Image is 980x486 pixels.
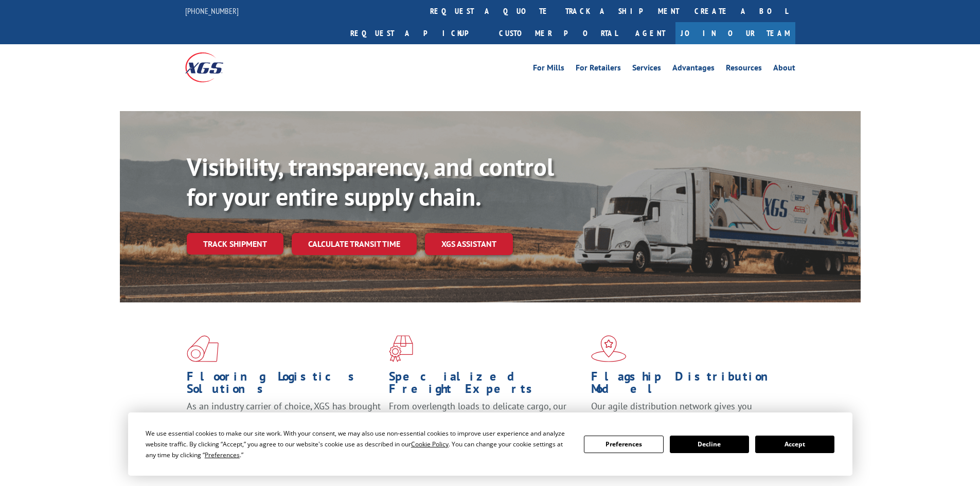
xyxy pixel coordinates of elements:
a: Track shipment [187,233,283,255]
span: Our agile distribution network gives you nationwide inventory management on demand. [591,400,780,424]
a: Services [632,64,661,75]
a: Customer Portal [491,22,625,44]
img: xgs-icon-total-supply-chain-intelligence-red [187,335,219,362]
h1: Flagship Distribution Model [591,370,786,400]
p: From overlength loads to delicate cargo, our experienced staff knows the best way to move your fr... [389,400,583,446]
a: Agent [625,22,675,44]
a: For Retailers [576,64,621,75]
button: Accept [755,436,834,453]
div: Cookie Consent Prompt [128,412,852,476]
img: xgs-icon-focused-on-flooring-red [389,335,413,362]
b: Visibility, transparency, and control for your entire supply chain. [187,151,554,212]
button: Decline [670,436,749,453]
a: Request a pickup [343,22,491,44]
h1: Flooring Logistics Solutions [187,370,381,400]
a: XGS ASSISTANT [425,233,513,255]
img: xgs-icon-flagship-distribution-model-red [591,335,627,362]
a: Calculate transit time [292,233,417,255]
a: For Mills [533,64,564,75]
a: Resources [726,64,762,75]
a: About [773,64,795,75]
a: [PHONE_NUMBER] [185,6,239,16]
a: Join Our Team [675,22,795,44]
h1: Specialized Freight Experts [389,370,583,400]
div: We use essential cookies to make our site work. With your consent, we may also use non-essential ... [146,428,572,460]
span: Preferences [205,451,240,459]
button: Preferences [584,436,663,453]
span: As an industry carrier of choice, XGS has brought innovation and dedication to flooring logistics... [187,400,381,437]
span: Cookie Policy [411,440,449,448]
a: Advantages [672,64,715,75]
